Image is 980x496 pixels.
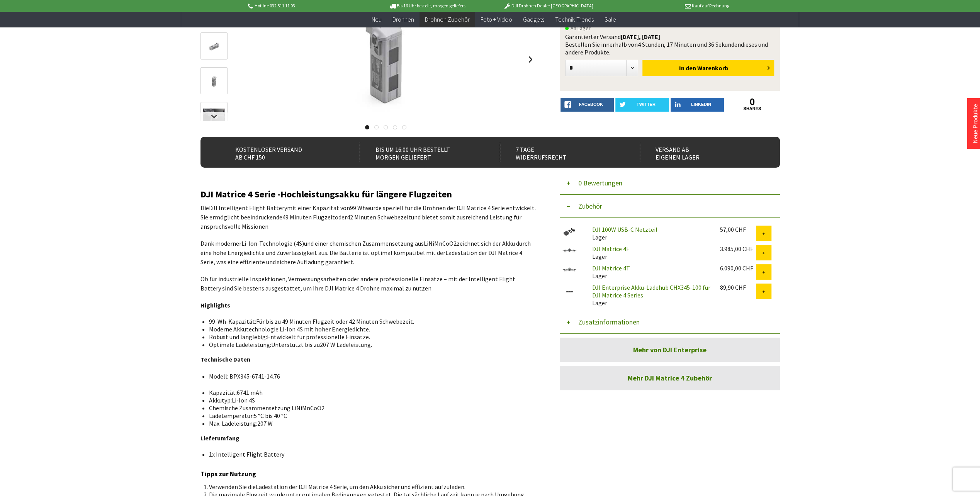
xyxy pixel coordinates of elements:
li: Für bis zu 49 Minuten Flugzeit oder 42 Minuten Schwebezeit. [209,318,530,325]
span: Li-Ion-Technologie (4S) [241,240,304,247]
h2: Hochleistungsakku für längere Flugzeiten [200,189,537,199]
button: Zusatzinformationen [560,311,780,334]
li: Entwickelt für professionelle Einsätze. [209,333,530,341]
span: 99 Wh [350,204,366,212]
a: DJI 100W USB-C Netzteil [592,226,657,233]
div: 89,90 CHF [720,284,756,291]
p: Ob für industrielle Inspektionen, Vermessungsarbeiten oder andere professionelle Einsätze – mit d... [200,274,537,293]
button: Zubehör [560,195,780,218]
div: Lager [586,284,714,307]
span: Drohnen Zubehör [425,15,470,23]
span: 207 W Ladeleistung [320,341,371,348]
span: Akkutyp: [209,396,232,404]
span: 42 Minuten Schwebezeit [347,213,411,221]
span: Gadgets [523,15,544,23]
li: Li-Ion 4S [209,396,530,404]
a: twitter [615,98,669,112]
li: 207 W [209,420,530,427]
div: Lager [586,245,714,260]
a: facebook [560,98,614,112]
a: Neu [366,12,387,27]
a: Foto + Video [475,12,517,27]
a: Drohnen Zubehör [420,12,475,27]
span: DJI Intelligent Flight Battery [209,204,287,212]
div: 6.090,00 CHF [720,264,756,272]
span: 4 Stunden, 17 Minuten und 36 Sekunden [638,41,741,48]
span: 99-Wh-Kapazität: [209,318,256,325]
a: Sale [599,12,621,27]
span: DJI Matrice 4 Serie - [200,188,280,200]
div: 57,00 CHF [720,226,756,233]
span: facebook [579,102,603,107]
a: Technik-Trends [549,12,599,27]
span: LiNiMnCoO2 [424,240,457,247]
div: Kostenloser Versand ab CHF 150 [220,143,343,162]
a: Neue Produkte [971,104,979,143]
span: LinkedIn [691,102,711,107]
span: Kapazität: [209,389,237,396]
span: Moderne Akkutechnologie: [209,325,280,333]
p: Kauf auf Rechnung [609,1,729,10]
span: In den [679,64,696,72]
strong: Lieferumfang [200,434,239,442]
p: Bis 16 Uhr bestellt, morgen geliefert. [367,1,488,10]
li: Verwenden Sie die , um den Akku sicher und effizient aufzuladen. [209,483,530,491]
span: Max. Ladeleistung: [209,420,257,427]
span: Ladetemperatur: [209,412,254,420]
a: Mehr von DJI Enterprise [560,338,780,362]
span: 1x Intelligent Flight Battery [209,450,284,458]
div: 3.985,00 CHF [720,245,756,253]
p: Die mit einer Kapazität von wurde speziell für die Drohnen der DJI Matrice 4 Serie entwickelt. Si... [200,203,537,231]
span: twitter [637,102,656,107]
a: Mehr DJI Matrice 4 Zubehör [560,366,780,390]
button: In den Warenkorb [642,60,774,76]
a: Drohnen [387,12,420,27]
p: Hotline 032 511 11 03 [246,1,367,10]
strong: Technische Daten [200,355,250,363]
span: Foto + Video [481,15,512,23]
li: 6741 mAh [209,389,530,396]
span: Chemische Zusammensetzung: [209,404,292,412]
div: Bis um 16:00 Uhr bestellt Morgen geliefert [360,143,483,162]
span: Warenkorb [697,64,728,72]
div: 7 Tage Widerrufsrecht [500,143,623,162]
span: 49 Minuten Flugzeit [282,213,335,221]
b: [DATE], [DATE] [621,33,660,41]
div: Versand ab eigenem Lager [640,143,763,162]
div: Lager [586,226,714,241]
img: DJI Matrice 4T [560,264,579,275]
a: DJI Matrice 4E [592,245,630,253]
li: Li-Ion 4S mit hoher Energiedichte. [209,325,530,333]
a: DJI Matrice 4T [592,264,630,272]
a: shares [725,106,779,111]
p: Modell: BPX345-6741-14.76 [209,372,530,381]
a: DJI Enterprise Akku-Ladehub CHX345-100 für DJI Matrice 4 Series [592,284,710,299]
strong: Highlights [200,301,230,309]
span: Ladestation der DJI Matrice 4 Serie [256,483,347,491]
p: DJI Drohnen Dealer [GEOGRAPHIC_DATA] [488,1,608,10]
img: DJI Matrice 4E [560,245,579,256]
span: Neu [372,15,382,23]
p: Dank moderner und einer chemischen Zusammensetzung aus zeichnet sich der Akku durch eine hohe Ene... [200,239,537,267]
div: Lager [586,264,714,280]
a: LinkedIn [671,98,724,112]
span: Tipps zur Nutzung [200,470,256,478]
span: Technik-Trends [555,15,593,23]
a: 0 [725,98,779,106]
img: DJI 100W USB-C Netzteil [560,226,579,238]
span: Optimale Ladeleistung: [209,341,271,348]
button: 0 Bewertungen [560,172,780,195]
li: Unterstützt bis zu . [209,341,530,348]
span: Robust und langlebig: [209,333,267,341]
span: Drohnen [392,15,414,23]
span: An Lager [565,24,591,33]
div: Garantierter Versand Bestellen Sie innerhalb von dieses und andere Produkte. [565,33,774,56]
li: 5 °C bis 40 °C [209,412,530,420]
img: DJI Enterprise Akku-Ladehub CHX345-100 für DJI Matrice 4 Series [560,284,579,297]
span: Sale [604,15,616,23]
li: LiNiMnCoO2 [209,404,530,412]
a: Gadgets [517,12,549,27]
